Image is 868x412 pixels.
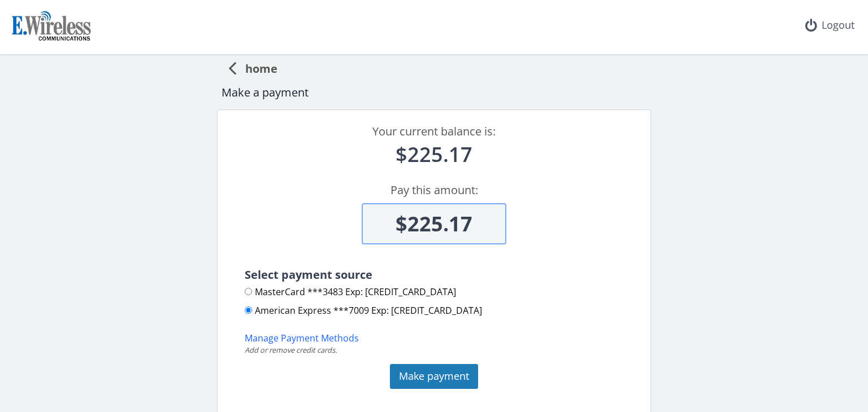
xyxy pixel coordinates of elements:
button: Make payment [390,364,478,389]
input: American Express ***7009 Exp: [CREDIT_CARD_DATA] [245,306,252,314]
span: Select payment source [245,267,372,282]
div: Add or remove credit cards. [245,345,641,355]
div: Your current balance is: [231,124,637,140]
div: Make a payment [222,85,646,101]
div: $225.17 [231,140,637,169]
span: home [236,56,277,77]
label: MasterCard ***3483 Exp: [CREDIT_CARD_DATA] [245,286,482,299]
div: Pay this amount: [231,182,637,199]
label: American Express ***7009 Exp: [CREDIT_CARD_DATA] [245,304,482,317]
button: Manage Payment Methods [245,332,359,345]
input: MasterCard ***3483 Exp: [CREDIT_CARD_DATA] [245,288,252,295]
